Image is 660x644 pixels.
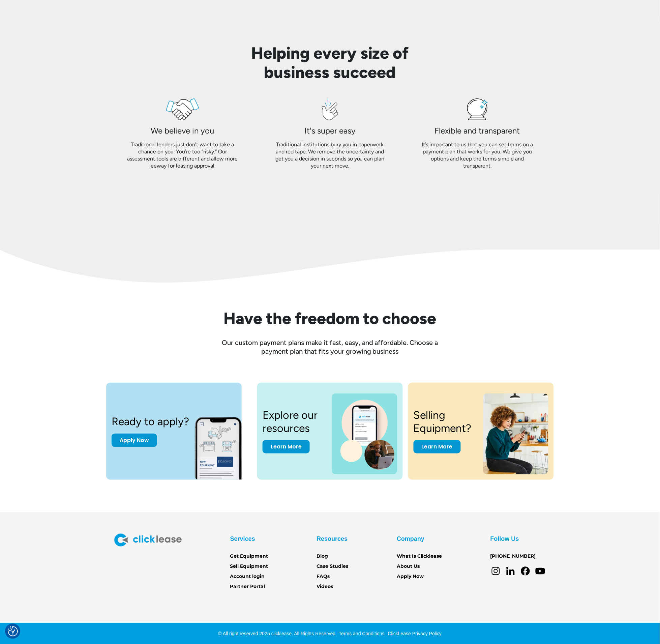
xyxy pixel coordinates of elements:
[212,338,448,356] div: Our custom payment plans make it fast, easy, and affordable. Choose a payment plan that fits your...
[230,553,268,560] a: Get Equipment
[230,563,268,570] a: Sell Equipment
[230,534,255,545] div: Services
[272,141,387,169] div: Traditional institutions bury you in paperwork and red tape. We remove the uncertainty and get yo...
[166,98,199,120] img: An icon of two hands clasping
[483,393,548,474] img: a woman sitting on a stool looking at her cell phone
[397,534,424,545] div: Company
[263,409,324,435] h3: Explore our resources
[112,434,157,447] a: Apply Now
[414,409,475,435] h3: Selling Equipment?
[420,141,535,169] div: It’s important to us that you can set terms on a payment plan that works for you. We give you opt...
[263,440,310,453] a: Learn More
[194,410,254,480] img: New equipment quote on the screen of a smart phone
[397,553,442,560] a: What Is Clicklease
[490,534,519,545] div: Follow Us
[435,125,520,136] div: Flexible and transparent
[317,573,330,581] a: FAQs
[151,125,214,136] div: We believe in you
[414,440,461,453] a: Learn More
[304,125,356,136] div: It's super easy
[244,43,416,82] h2: Helping every size of business succeed
[114,310,546,327] h2: Have the freedom to choose
[317,534,348,545] div: Resources
[112,415,189,428] h3: Ready to apply?
[317,563,349,570] a: Case Studies
[8,626,18,637] img: Revisit consent button
[397,563,420,570] a: About Us
[230,573,265,581] a: Account login
[490,553,536,560] a: [PHONE_NUMBER]
[8,626,18,637] button: Consent Preferences
[332,393,397,474] img: a photo of a man on a laptop and a cell phone
[218,631,336,637] div: © All right reserved 2025 clicklease. All Rights Reserved
[322,98,338,120] img: Pointing finger icon
[386,631,442,637] a: ClickLease Privacy Policy
[317,583,333,591] a: Videos
[397,573,424,581] a: Apply Now
[114,534,182,547] img: Clicklease logo
[467,98,488,120] img: A crystal ball icon
[337,631,385,637] a: Terms and Conditions
[230,583,265,591] a: Partner Portal
[125,141,240,169] div: Traditional lenders just don’t want to take a chance on you. You’re too “risky.” Our assessment t...
[317,553,328,560] a: Blog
